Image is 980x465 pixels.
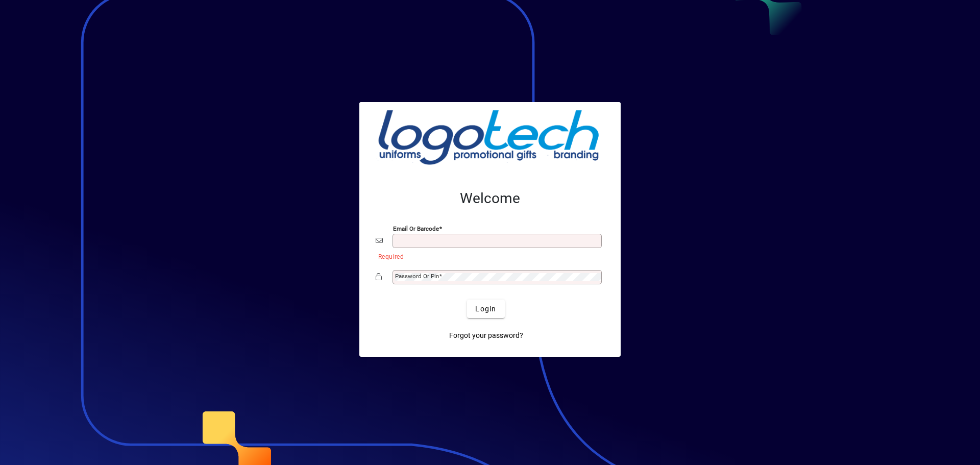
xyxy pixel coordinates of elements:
[445,326,527,345] a: Forgot your password?
[395,273,439,280] mat-label: Password or Pin
[376,190,604,207] h2: Welcome
[378,251,596,261] mat-error: Required
[449,330,523,341] span: Forgot your password?
[475,304,496,314] span: Login
[467,300,504,318] button: Login
[393,225,439,232] mat-label: Email or Barcode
